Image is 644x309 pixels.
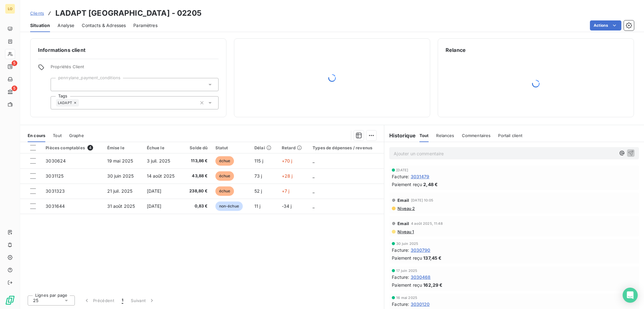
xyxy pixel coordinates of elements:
span: Facture : [392,274,409,280]
span: Email [397,198,409,203]
button: 1 [118,294,127,307]
div: LO [5,4,15,14]
span: 43,88 € [186,173,208,179]
div: Échue le [147,145,179,150]
span: 30 juin 2025 [396,242,418,246]
span: 3 juil. 2025 [147,158,170,163]
span: +70 j [282,158,292,163]
span: Analyse [58,22,74,29]
span: Paiement reçu [392,282,422,288]
span: Tout [419,133,429,138]
span: [DATE] [396,168,408,172]
span: _ [313,158,314,163]
a: Clients [30,10,44,16]
span: 31 août 2025 [107,203,135,209]
span: Niveau 2 [397,206,415,211]
span: 3030120 [411,301,430,307]
h6: Historique [384,132,416,139]
span: 16 mai 2025 [396,296,417,300]
button: Précédent [80,294,118,307]
button: Suivant [127,294,159,307]
span: 3031125 [46,173,64,179]
div: Émise le [107,145,139,150]
span: Propriétés Client [51,64,219,73]
span: Paiement reçu [392,255,422,261]
span: 0,83 € [186,203,208,209]
span: Tout [53,133,62,138]
span: 30 juin 2025 [107,173,134,179]
span: 19 mai 2025 [107,158,133,163]
span: 21 juil. 2025 [107,188,133,194]
span: 4 [87,145,93,151]
div: Types de dépenses / revenus [313,145,380,150]
span: Graphe [69,133,84,138]
span: LADAPT [58,101,72,105]
div: Solde dû [186,145,208,150]
span: [DATE] [147,188,162,194]
span: En cours [28,133,45,138]
input: Ajouter une valeur [56,82,61,87]
span: 137,45 € [423,255,441,261]
span: 238,80 € [186,188,208,194]
input: Ajouter une valeur [79,100,84,106]
span: 52 j [254,188,262,194]
span: échue [215,171,234,181]
span: 3030468 [411,274,431,280]
span: Email [397,221,409,226]
span: 5 [12,60,17,66]
span: +28 j [282,173,293,179]
h6: Relance [446,46,626,54]
span: Facture : [392,301,409,307]
div: Retard [282,145,305,150]
span: _ [313,203,314,209]
button: Actions [590,20,621,30]
span: Commentaires [462,133,491,138]
span: _ [313,188,314,194]
span: 4 août 2025, 11:48 [411,222,443,225]
span: échue [215,186,234,196]
div: Délai [254,145,274,150]
span: 3031323 [46,188,65,194]
span: 5 [12,86,17,91]
span: [DATE] 10:05 [411,198,433,202]
img: Logo LeanPay [5,295,15,305]
span: Niveau 1 [397,229,414,234]
span: _ [313,173,314,179]
span: Portail client [498,133,522,138]
span: Facture : [392,173,409,180]
h3: LADAPT [GEOGRAPHIC_DATA] - 02205 [55,8,202,19]
span: 2,48 € [423,181,438,188]
span: Contacts & Adresses [82,22,126,29]
span: 113,86 € [186,158,208,164]
span: 1 [122,297,123,304]
span: 25 [33,297,38,304]
span: 11 j [254,203,261,209]
span: Paiement reçu [392,181,422,188]
div: Pièces comptables [46,145,99,151]
span: 3030790 [411,247,430,253]
span: +7 j [282,188,290,194]
span: Paramètres [133,22,158,29]
span: 14 août 2025 [147,173,175,179]
div: Open Intercom Messenger [623,288,638,303]
div: Statut [215,145,247,150]
span: 115 j [254,158,263,163]
span: 73 j [254,173,262,179]
span: 3030624 [46,158,66,163]
span: 3031479 [411,173,430,180]
span: échue [215,156,234,166]
span: 17 juin 2025 [396,269,417,273]
span: non-échue [215,201,243,211]
span: 162,29 € [423,282,442,288]
span: Relances [436,133,454,138]
span: 3031644 [46,203,65,209]
span: Clients [30,11,44,16]
h6: Informations client [38,46,219,54]
span: Facture : [392,247,409,253]
span: -34 j [282,203,292,209]
span: Situation [30,22,50,29]
span: [DATE] [147,203,162,209]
